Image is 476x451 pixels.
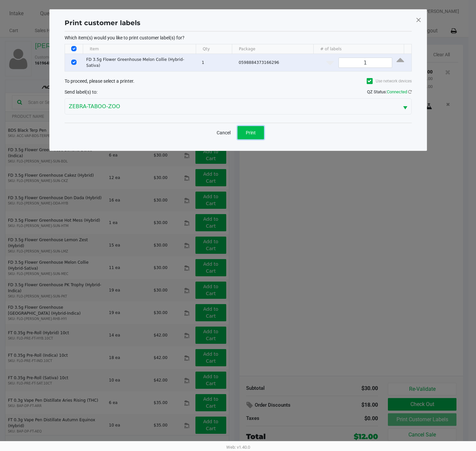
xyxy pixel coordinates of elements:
th: Package [232,44,313,54]
th: # of labels [313,44,404,54]
label: Use network devices [367,78,412,84]
input: Select Row [71,60,77,65]
span: QZ Status: [367,89,412,94]
p: Which item(s) would you like to print customer label(s) for? [65,35,412,41]
span: Connected [387,89,407,94]
span: Web: v1.40.0 [226,445,250,450]
span: Print [246,130,256,135]
td: FD 3.5g Flower Greenhouse Melon Collie (Hybrid-Sativa) [83,54,199,71]
button: Cancel [212,126,235,139]
div: Data table [65,44,411,71]
span: To proceed, please select a printer. [65,78,134,84]
th: Qty [196,44,232,54]
td: 1 [199,54,236,71]
th: Item [83,44,196,54]
input: Select All Rows [71,46,77,51]
td: 0598884373166296 [236,54,319,71]
span: Send label(s) to: [65,89,97,95]
h1: Print customer labels [65,18,140,28]
span: ZEBRA-TABOO-ZOO [69,103,395,111]
button: Select [399,99,411,114]
button: Print [238,126,264,139]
